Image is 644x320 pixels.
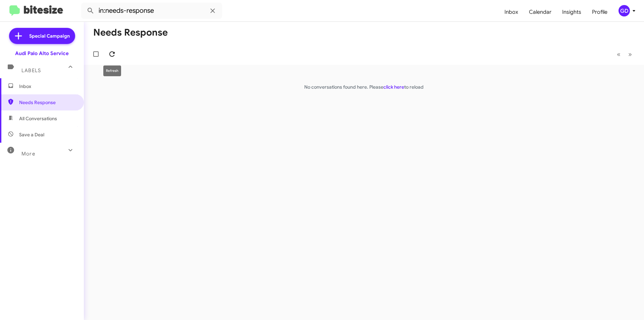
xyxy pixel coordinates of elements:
[613,47,625,61] button: Previous
[19,115,57,122] span: All Conversations
[499,2,524,22] a: Inbox
[19,99,76,106] span: Needs Response
[15,50,69,57] div: Audi Palo Alto Service
[613,47,636,61] nav: Page navigation example
[81,3,222,19] input: Search
[21,67,41,74] span: Labels
[29,33,70,39] span: Special Campaign
[617,50,621,58] span: «
[9,28,75,44] a: Special Campaign
[19,83,76,90] span: Inbox
[19,131,44,138] span: Save a Deal
[524,2,557,22] a: Calendar
[613,5,637,16] button: GD
[619,5,630,16] div: GD
[93,27,168,38] h1: Needs Response
[628,50,632,58] span: »
[21,151,35,157] span: More
[383,84,404,90] a: click here
[84,84,644,90] p: No conversations found here. Please to reload
[587,2,613,22] a: Profile
[624,47,636,61] button: Next
[557,2,587,22] a: Insights
[103,65,121,76] div: Refresh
